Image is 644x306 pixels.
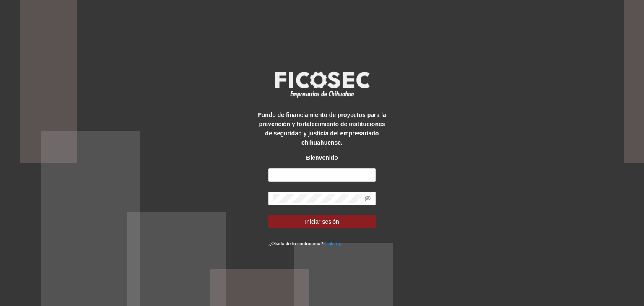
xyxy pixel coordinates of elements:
[268,215,376,228] button: Iniciar sesión
[270,69,374,100] img: logo
[268,241,343,246] small: ¿Olvidaste tu contraseña?
[305,217,339,226] span: Iniciar sesión
[258,112,386,146] strong: Fondo de financiamiento de proyectos para la prevención y fortalecimiento de instituciones de seg...
[365,195,371,201] span: eye-invisible
[323,241,344,246] a: Click aqui
[306,154,338,161] strong: Bienvenido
